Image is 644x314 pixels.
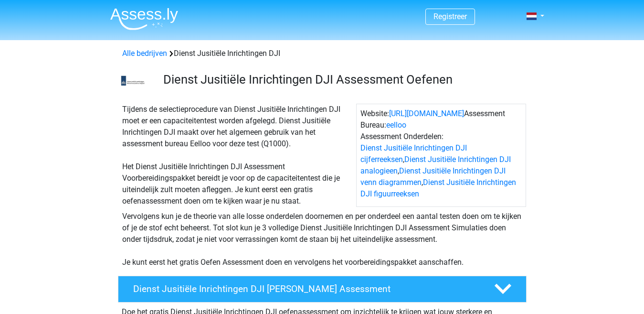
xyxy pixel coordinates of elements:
h4: Dienst Jusitiële Inrichtingen DJI [PERSON_NAME] Assessment [133,283,479,294]
a: [URL][DOMAIN_NAME] [389,109,464,118]
a: eelloo [386,120,406,130]
div: Website: Assessment Bureau: Assessment Onderdelen: , , , [356,104,526,207]
div: Dienst Jusitiële Inrichtingen DJI [118,48,526,59]
a: Dienst Jusitiële Inrichtingen DJI venn diagrammen [360,166,506,187]
a: Dienst Jusitiële Inrichtingen DJI cijferreeksen [360,143,467,164]
a: Dienst Jusitiële Inrichtingen DJI [PERSON_NAME] Assessment [114,276,530,303]
div: Tijdens de selectieprocedure van Dienst Jusitiële Inrichtingen DJI moet er een capaciteitentest w... [118,104,356,207]
a: Alle bedrijven [122,49,167,58]
a: Registreer [433,12,467,21]
a: Dienst Jusitiële Inrichtingen DJI analogieen [360,155,511,175]
img: Assessly [110,8,178,30]
div: Vervolgens kun je de theorie van alle losse onderdelen doornemen en per onderdeel een aantal test... [118,211,526,268]
a: Dienst Jusitiële Inrichtingen DJI figuurreeksen [360,178,516,198]
h3: Dienst Jusitiële Inrichtingen DJI Assessment Oefenen [163,72,519,87]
